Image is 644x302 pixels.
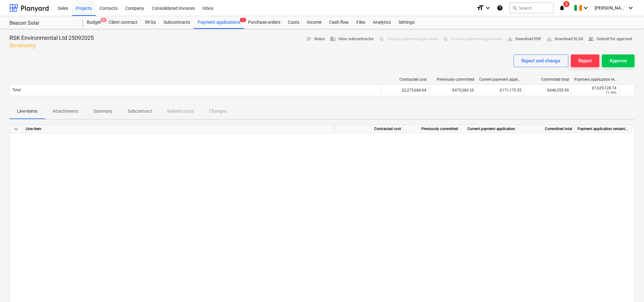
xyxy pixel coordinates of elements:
span: save_alt [507,36,513,42]
button: View subcontractor [328,34,376,44]
p: Attachments [53,108,78,115]
span: search [512,5,517,10]
span: 9+ [100,18,107,22]
button: Search [509,3,554,13]
button: Approve [602,54,634,67]
a: Client contract [105,16,141,29]
small: 71.59% [606,91,616,94]
span: save_alt [546,36,552,42]
div: £1,629,128.74 [574,86,616,90]
a: Subcontracts [160,16,194,29]
div: Contracted cost [384,77,427,82]
div: Payment application remaining [574,77,617,82]
div: Reject [578,57,592,65]
a: Payment applications1 [194,16,244,29]
div: Budget [83,16,105,29]
div: Payment applications [194,16,244,29]
button: Reject [571,54,599,67]
div: £171,175.55 [476,85,524,95]
span: notes [306,36,312,42]
button: Submit for approval [586,34,634,44]
a: Files [353,16,369,29]
div: Approve [609,57,627,65]
p: Line-items [17,108,37,115]
div: £475,380.35 [429,85,476,95]
div: Payment application remaining [575,125,632,133]
a: Settings [395,16,418,29]
span: [PERSON_NAME] [595,5,626,10]
p: Summary [93,108,112,115]
p: Total [12,87,21,93]
a: Cash flow [325,16,353,29]
a: Budget9+ [83,16,105,29]
div: Current payment application [461,125,518,133]
span: View subcontractor [330,35,374,43]
div: Previously committed [432,77,474,82]
button: Download PDF [505,34,544,44]
span: keyboard_arrow_down [12,125,20,133]
i: format_size [476,4,484,12]
div: Committed total [527,77,569,82]
span: Download PDF [507,35,541,43]
p: Subcontract [128,108,152,115]
a: Costs [284,16,303,29]
a: RFQs [141,16,160,29]
i: keyboard_arrow_down [582,4,590,12]
iframe: Chat Widget [612,272,644,302]
div: £646,555.90 [524,85,571,95]
p: RSK Environmental Ltd 25092025 [10,34,94,42]
div: Previously committed [404,125,461,133]
div: Contracted cost [334,125,404,133]
i: notifications [559,4,565,12]
span: people_alt [588,36,594,42]
button: Notes [303,34,328,44]
div: £2,275,684.64 [381,85,429,95]
span: 2 [563,1,570,7]
i: keyboard_arrow_down [627,4,634,12]
span: Download XLSX [546,35,583,43]
button: Reject and change [513,54,568,67]
span: Submit for approval [588,35,632,43]
span: business [330,36,336,42]
p: Reviewing [10,42,94,49]
span: 1 [240,18,246,22]
div: Current payment application [479,77,522,82]
div: Committed total [518,125,575,133]
span: Notes [306,35,325,43]
a: Income [303,16,325,29]
button: Download XLSX [544,34,586,44]
a: Analytics [369,16,395,29]
div: Beacon Solar [10,20,75,27]
i: keyboard_arrow_down [484,4,492,12]
div: Reject and change [521,57,560,65]
div: Line-item [23,125,334,133]
a: Purchase orders [244,16,284,29]
i: Knowledge base [497,4,503,12]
